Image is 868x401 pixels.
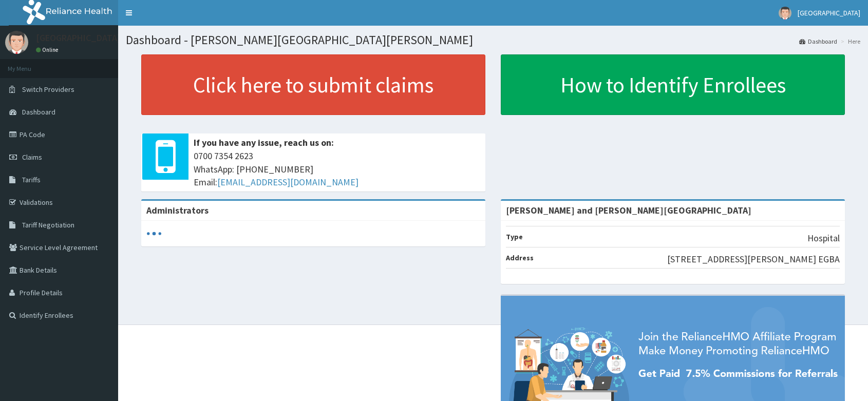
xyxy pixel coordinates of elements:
[146,204,209,216] b: Administrators
[22,107,55,117] span: Dashboard
[807,232,840,245] p: Hospital
[667,253,840,266] p: [STREET_ADDRESS][PERSON_NAME] EGBA
[779,7,791,20] img: User Image
[506,253,534,262] b: Address
[506,232,523,241] b: Type
[126,33,860,47] h1: Dashboard - [PERSON_NAME][GEOGRAPHIC_DATA][PERSON_NAME]
[22,175,41,184] span: Tariffs
[146,226,162,241] svg: audio-loading
[36,46,61,53] a: Online
[506,204,751,216] strong: [PERSON_NAME] and [PERSON_NAME][GEOGRAPHIC_DATA]
[141,54,485,115] a: Click here to submit claims
[799,37,837,46] a: Dashboard
[798,8,860,17] span: [GEOGRAPHIC_DATA]
[838,37,860,46] li: Here
[5,31,28,54] img: User Image
[22,152,42,162] span: Claims
[36,33,121,43] p: [GEOGRAPHIC_DATA]
[194,149,480,189] span: 0700 7354 2623 WhatsApp: [PHONE_NUMBER] Email:
[22,85,74,94] span: Switch Providers
[217,176,358,188] a: [EMAIL_ADDRESS][DOMAIN_NAME]
[501,54,845,115] a: How to Identify Enrollees
[194,137,334,148] b: If you have any issue, reach us on:
[22,220,74,230] span: Tariff Negotiation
